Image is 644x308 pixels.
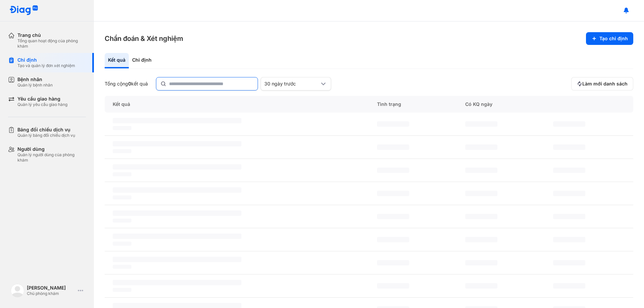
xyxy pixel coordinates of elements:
[553,260,585,265] span: ‌
[17,63,75,68] div: Tạo và quản lý đơn xét nghiệm
[11,284,24,297] img: logo
[113,265,131,269] span: ‌
[553,283,585,289] span: ‌
[377,121,409,127] span: ‌
[582,81,628,87] span: Làm mới danh sách
[553,214,585,219] span: ‌
[113,234,241,239] span: ‌
[377,168,409,173] span: ‌
[113,242,131,246] span: ‌
[105,81,148,87] div: Tổng cộng kết quả
[465,283,497,289] span: ‌
[113,288,131,292] span: ‌
[465,121,497,127] span: ‌
[553,237,585,242] span: ‌
[377,260,409,265] span: ‌
[113,219,131,223] span: ‌
[113,195,131,199] span: ‌
[17,127,75,133] div: Bảng đối chiếu dịch vụ
[113,141,241,146] span: ‌
[27,291,75,296] div: Chủ phòng khám
[377,191,409,196] span: ‌
[457,96,545,113] div: Có KQ ngày
[465,191,497,196] span: ‌
[17,82,53,88] div: Quản lý bệnh nhân
[129,53,155,68] div: Chỉ định
[17,146,86,152] div: Người dùng
[17,32,86,38] div: Trang chủ
[17,38,86,49] div: Tổng quan hoạt động của phòng khám
[377,237,409,242] span: ‌
[17,96,67,102] div: Yêu cầu giao hàng
[571,77,633,90] button: Làm mới danh sách
[113,210,241,216] span: ‌
[465,144,497,150] span: ‌
[9,5,38,16] img: logo
[465,237,497,242] span: ‌
[113,126,131,130] span: ‌
[105,96,369,113] div: Kết quả
[17,102,67,107] div: Quản lý yêu cầu giao hàng
[17,57,75,63] div: Chỉ định
[128,81,131,86] span: 0
[465,168,497,173] span: ‌
[27,285,75,291] div: [PERSON_NAME]
[377,144,409,150] span: ‌
[369,96,457,113] div: Tình trạng
[586,32,633,45] button: Tạo chỉ định
[105,53,129,68] div: Kết quả
[113,118,241,123] span: ‌
[113,164,241,170] span: ‌
[553,144,585,150] span: ‌
[17,133,75,138] div: Quản lý bảng đối chiếu dịch vụ
[17,76,53,82] div: Bệnh nhân
[377,214,409,219] span: ‌
[113,280,241,285] span: ‌
[465,260,497,265] span: ‌
[553,121,585,127] span: ‌
[113,257,241,262] span: ‌
[105,34,183,43] h3: Chẩn đoán & Xét nghiệm
[113,149,131,153] span: ‌
[377,283,409,289] span: ‌
[553,168,585,173] span: ‌
[465,214,497,219] span: ‌
[17,152,86,163] div: Quản lý người dùng của phòng khám
[113,187,241,193] span: ‌
[553,191,585,196] span: ‌
[264,81,319,87] div: 30 ngày trước
[113,172,131,176] span: ‌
